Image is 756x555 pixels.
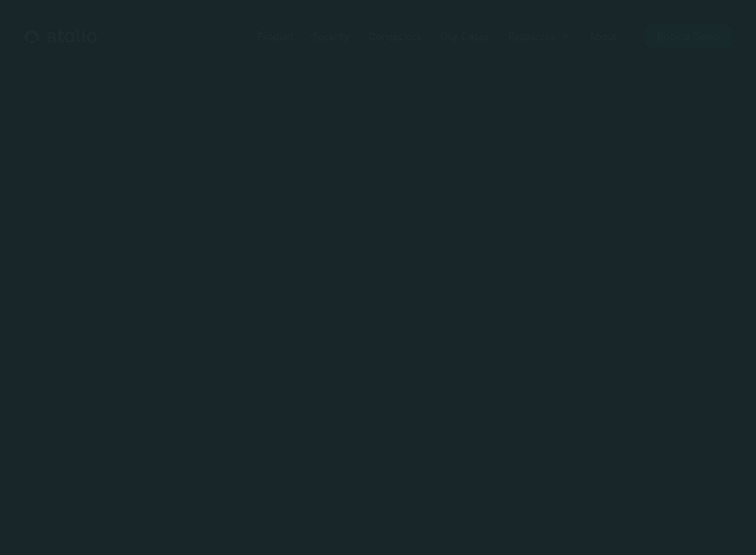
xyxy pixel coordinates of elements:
a: Product [248,24,303,48]
a: Book a Demo [645,24,732,48]
a: Use Cases [431,24,499,48]
div: Resources [508,29,555,44]
a: About [580,24,626,48]
a: Security [303,24,359,48]
a: home [25,28,97,44]
div: Resources [499,24,580,48]
a: Connectors [359,24,431,48]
